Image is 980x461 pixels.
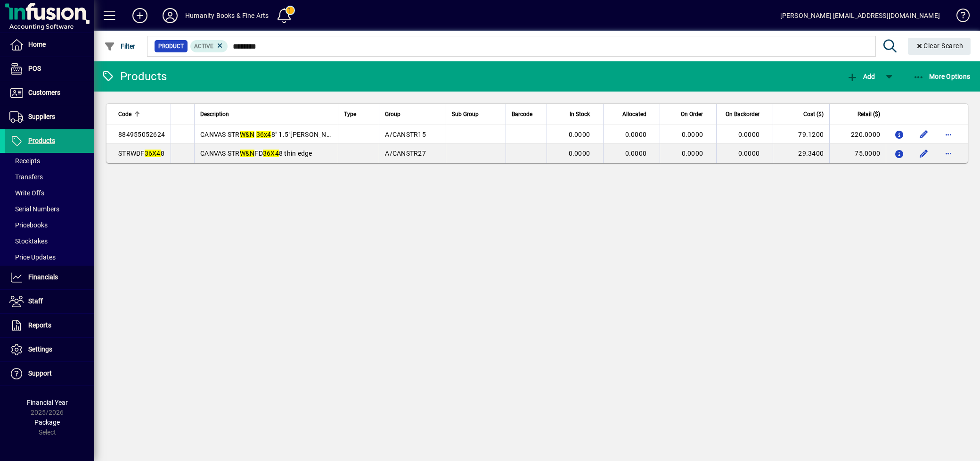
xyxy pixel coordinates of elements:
[118,150,164,157] span: STRWDF 8
[118,109,165,119] div: Code
[5,314,94,337] a: Reports
[625,150,647,157] span: 0.0000
[200,109,332,119] div: Description
[682,131,703,138] span: 0.0000
[263,150,279,157] em: 36X4
[28,137,55,144] span: Products
[857,109,880,119] span: Retail ($)
[101,69,167,84] div: Products
[28,369,52,377] span: Support
[844,68,877,85] button: Add
[194,43,213,50] span: Active
[385,150,426,157] span: A/CANSTR27
[911,68,973,85] button: More Options
[5,57,94,81] a: POS
[512,109,541,119] div: Barcode
[681,109,703,119] span: On Order
[9,221,48,229] span: Pricebooks
[240,150,255,157] em: W&N
[609,109,655,119] div: Allocated
[5,201,94,217] a: Serial Numbers
[200,131,343,138] span: CANVAS STR 8" 1.5"[PERSON_NAME]
[28,273,58,281] span: Financials
[570,109,590,119] span: In Stock
[158,42,184,51] span: Product
[738,131,760,138] span: 0.0000
[5,338,94,361] a: Settings
[28,297,43,305] span: Staff
[847,73,875,80] span: Add
[773,144,829,163] td: 29.3400
[344,109,356,119] span: Type
[5,249,94,265] a: Price Updates
[344,109,374,119] div: Type
[829,144,886,163] td: 75.0000
[5,217,94,233] a: Pricebooks
[190,40,228,52] mat-chip: Activation Status: Active
[5,266,94,289] a: Financials
[118,109,131,119] span: Code
[5,81,94,105] a: Customers
[803,109,824,119] span: Cost ($)
[5,169,94,185] a: Transfers
[5,105,94,129] a: Suppliers
[9,173,43,181] span: Transfers
[916,146,931,161] button: Edit
[240,131,255,138] em: W&N
[9,237,48,245] span: Stocktakes
[5,185,94,201] a: Write Offs
[256,131,271,138] em: 36x4
[185,8,269,23] div: Humanity Books & Fine Arts
[28,65,41,72] span: POS
[512,109,532,119] span: Barcode
[5,233,94,249] a: Stocktakes
[28,89,60,96] span: Customers
[5,290,94,313] a: Staff
[200,150,312,157] span: CANVAS STR FD 8 thin edge
[949,2,968,33] a: Knowledge Base
[125,7,155,24] button: Add
[941,127,956,142] button: More options
[908,38,971,55] button: Clear
[155,7,185,24] button: Profile
[34,419,60,426] span: Package
[916,127,931,142] button: Edit
[452,109,479,119] span: Sub Group
[773,125,829,144] td: 79.1200
[941,146,956,161] button: More options
[780,8,940,23] div: [PERSON_NAME] [EMAIL_ADDRESS][DOMAIN_NAME]
[200,109,229,119] span: Description
[913,73,971,80] span: More Options
[915,42,964,50] span: Clear Search
[28,345,52,353] span: Settings
[104,42,136,50] span: Filter
[666,109,711,119] div: On Order
[385,109,440,119] div: Group
[28,41,46,48] span: Home
[622,109,646,119] span: Allocated
[118,131,165,138] span: 884955052624
[9,157,40,165] span: Receipts
[682,150,703,157] span: 0.0000
[569,150,590,157] span: 0.0000
[569,131,590,138] span: 0.0000
[28,113,55,120] span: Suppliers
[738,150,760,157] span: 0.0000
[726,109,759,119] span: On Backorder
[625,131,647,138] span: 0.0000
[553,109,598,119] div: In Stock
[452,109,500,119] div: Sub Group
[145,150,161,157] em: 36X4
[9,253,56,261] span: Price Updates
[722,109,768,119] div: On Backorder
[27,399,68,406] span: Financial Year
[5,362,94,386] a: Support
[829,125,886,144] td: 220.0000
[102,38,138,55] button: Filter
[385,109,400,119] span: Group
[385,131,426,138] span: A/CANSTR15
[9,205,59,213] span: Serial Numbers
[5,33,94,57] a: Home
[9,189,44,197] span: Write Offs
[5,153,94,169] a: Receipts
